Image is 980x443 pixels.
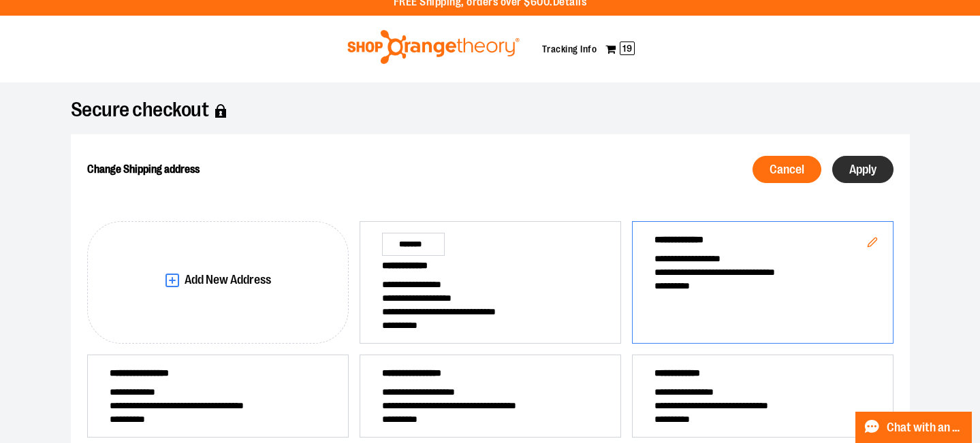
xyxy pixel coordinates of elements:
[832,156,894,183] button: Apply
[849,163,876,176] span: Apply
[620,42,635,55] span: 19
[87,150,476,188] h2: Change Shipping address
[855,412,973,443] button: Chat with an Expert
[345,30,522,64] img: Shop Orangetheory
[770,163,804,176] span: Cancel
[71,104,910,118] h1: Secure checkout
[856,226,889,262] button: Edit
[542,44,597,54] a: Tracking Info
[887,421,964,434] span: Chat with an Expert
[87,221,349,344] button: Add New Address
[185,274,271,286] span: Add New Address
[753,156,821,183] button: Cancel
